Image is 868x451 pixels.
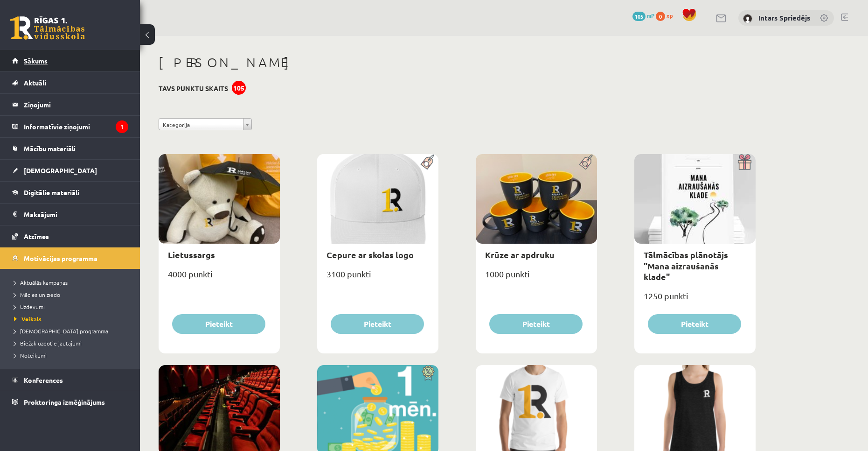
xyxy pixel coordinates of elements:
[758,13,810,22] a: Intars Spriedējs
[12,204,128,225] a: Maksājumi
[14,327,108,335] span: [DEMOGRAPHIC_DATA] programma
[632,12,654,19] a: 105 mP
[735,154,756,170] img: Dāvana ar pārsteigumu
[12,94,128,115] a: Ziņojumi
[24,232,49,240] span: Atzīmes
[172,314,265,334] button: Pieteikt
[159,266,280,289] div: 4000 punkti
[656,12,665,21] span: 0
[656,12,677,19] a: 0 xp
[24,188,79,197] span: Digitālie materiāli
[14,290,131,299] a: Mācies un ziedo
[163,119,239,131] span: Kategorija
[14,279,68,286] span: Aktuālās kampaņas
[648,314,741,334] button: Pieteikt
[12,50,128,71] a: Sākums
[12,160,128,181] a: [DEMOGRAPHIC_DATA]
[232,81,246,95] div: 105
[24,254,97,262] span: Motivācijas programma
[14,315,42,323] span: Veikals
[14,315,131,323] a: Veikals
[12,138,128,159] a: Mācību materiāli
[24,56,48,65] span: Sākums
[476,266,597,289] div: 1000 punkti
[24,166,97,175] span: [DEMOGRAPHIC_DATA]
[24,94,128,115] legend: Ziņojumi
[12,369,128,391] a: Konferences
[667,12,673,19] span: xp
[159,85,228,92] h3: Tavs punktu skaits
[12,247,128,269] a: Motivācijas programma
[417,154,438,170] img: Populāra prece
[12,116,128,137] a: Informatīvie ziņojumi1
[647,12,654,19] span: mP
[24,204,128,225] legend: Maksājumi
[644,249,728,282] a: Tālmācības plānotājs "Mana aizraušanās klade"
[485,249,555,260] a: Krūze ar apdruku
[634,288,756,311] div: 1250 punkti
[14,278,131,287] a: Aktuālās kampaņas
[159,118,252,130] a: Kategorija
[14,303,131,311] a: Uzdevumi
[14,351,131,359] a: Noteikumi
[14,291,60,298] span: Mācies un ziedo
[576,154,597,170] img: Populāra prece
[14,339,82,347] span: Biežāk uzdotie jautājumi
[116,120,128,133] i: 1
[14,352,47,359] span: Noteikumi
[632,12,646,21] span: 105
[10,16,85,40] a: Rīgas 1. Tālmācības vidusskola
[417,365,438,381] img: Atlaide
[12,225,128,247] a: Atzīmes
[14,339,131,347] a: Biežāk uzdotie jautājumi
[12,391,128,413] a: Proktoringa izmēģinājums
[743,14,752,23] img: Intars Spriedējs
[24,116,128,137] legend: Informatīvie ziņojumi
[24,376,63,384] span: Konferences
[326,249,414,260] a: Cepure ar skolas logo
[331,314,424,334] button: Pieteikt
[14,303,45,310] span: Uzdevumi
[489,314,583,334] button: Pieteikt
[168,249,215,260] a: Lietussargs
[317,266,438,289] div: 3100 punkti
[12,182,128,203] a: Digitālie materiāli
[24,398,105,406] span: Proktoringa izmēģinājums
[14,327,131,335] a: [DEMOGRAPHIC_DATA] programma
[12,72,128,93] a: Aktuāli
[24,144,76,153] span: Mācību materiāli
[24,78,46,87] span: Aktuāli
[159,55,756,70] h1: [PERSON_NAME]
